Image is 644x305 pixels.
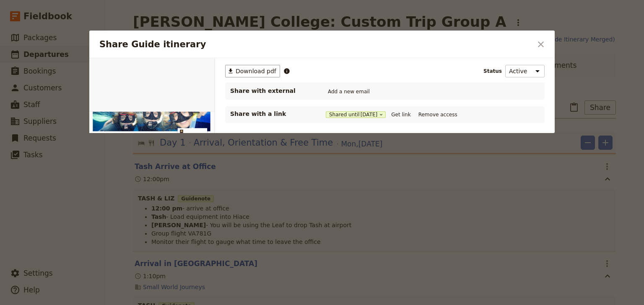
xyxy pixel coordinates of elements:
span: Fieldbook [23,10,72,23]
button: Actions [511,15,525,30]
button: Actions [600,256,614,271]
span: Based on the package: [317,35,615,44]
a: Services [225,54,265,77]
button: Sales Brochure [544,155,613,167]
button: Edit this itinerary item [135,259,257,269]
div: 1:10pm [135,272,166,280]
span: - Load equipment into Hiace [166,213,249,220]
a: Small World Journeys [143,283,205,291]
strong: [PERSON_NAME] [151,222,206,228]
span: Guide itinerary [549,133,593,142]
span: Mon , [DATE] [341,139,382,149]
button: Guide itinerary [544,132,613,144]
strong: Tash [151,213,166,220]
a: Information [133,54,184,77]
span: Customers [23,84,62,92]
a: [PERSON_NAME] College: Custom Trip (2025) (Sales & Guide Itinerary Merged) [384,36,615,43]
button: Edit this itinerary item [135,161,216,172]
span: Tasks [23,151,43,159]
a: Itinerary [184,54,224,77]
span: Contact Information [549,122,608,130]
span: Packages [23,33,57,42]
span: 5 days / 4 nights [214,35,263,44]
span: Guide note [178,195,214,202]
span: Arrival, Orientation & Free Time [194,136,333,149]
span: Draft [133,35,154,44]
span: Group flight VA781G [151,230,211,237]
a: Assignment [450,54,502,77]
span: Bookings [23,67,56,75]
span: - You will be using the Leaf to drop Tash at airport [206,222,351,228]
button: List view [133,100,147,115]
button: Paste itinerary item [567,100,581,115]
span: Departures [23,50,69,59]
button: Collapse all [229,100,281,115]
a: Group [418,54,450,77]
button: Edit day information [138,136,382,149]
span: Settings [23,269,53,277]
a: Requests [265,54,307,77]
button: Calendar view [147,100,161,115]
button: Contact Information [544,120,613,132]
span: Staff [23,100,40,109]
button: Passenger itinerary [544,144,613,155]
a: Bookings [376,54,418,77]
span: - arrive at office [182,205,229,212]
a: Tasks [502,54,531,77]
span: Help [23,286,40,294]
span: Suppliers [23,117,57,126]
button: Share [584,100,616,115]
span: Requests [23,134,56,142]
span: 0/140 booked [270,35,310,44]
a: Package options [307,54,375,77]
span: Monitor their flight to gauge what time to leave the office [151,238,321,245]
p: Itinerary view [133,90,616,99]
a: Documents [531,54,582,77]
span: Sales Brochure [549,157,593,165]
div: 12:00pm [135,175,169,183]
span: Day 1 [160,136,186,149]
span: Passenger itinerary [549,145,606,154]
strong: 12:00 pm [151,205,182,212]
span: [DATE] – [DATE] [161,35,208,44]
h1: [PERSON_NAME] College: Custom Trip Group A [133,13,506,30]
h3: TASH & LIZ [138,194,611,202]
